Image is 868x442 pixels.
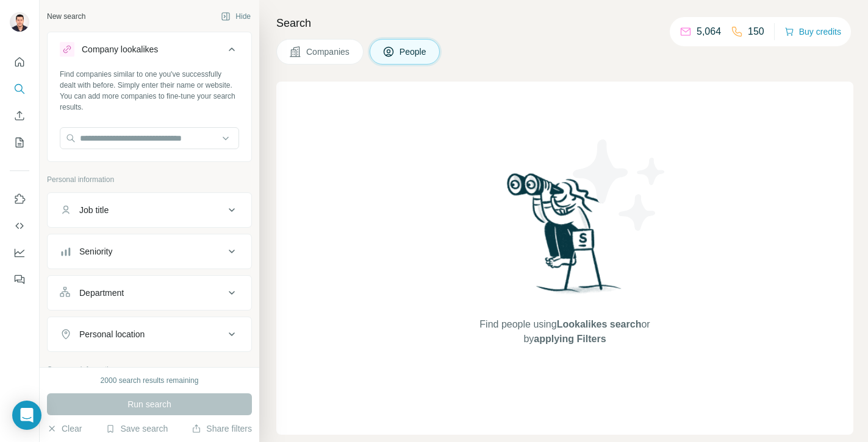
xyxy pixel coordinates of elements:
h4: Search [276,15,853,32]
div: 2000 search results remaining [101,375,199,386]
p: 150 [748,24,764,39]
button: My lists [10,132,29,153]
button: Enrich CSV [10,105,29,127]
p: 5,064 [697,24,721,39]
button: Use Surfe on LinkedIn [10,188,29,210]
div: Personal location [79,328,145,340]
div: Find companies similar to one you've successfully dealt with before. Simply enter their name or w... [60,69,239,113]
button: Department [48,278,251,307]
div: Seniority [79,245,112,258]
p: Company information [47,364,252,375]
button: Share filters [192,423,252,435]
button: Quick start [10,51,29,73]
span: Companies [306,46,351,58]
p: Personal information [47,174,252,185]
button: Company lookalikes [48,35,251,69]
button: Seniority [48,237,251,266]
button: Use Surfe API [10,215,29,237]
img: Surfe Illustration - Woman searching with binoculars [501,170,628,306]
div: New search [47,11,85,22]
div: Company lookalikes [82,43,158,55]
button: Job title [48,195,251,225]
button: Dashboard [10,242,29,264]
button: Clear [47,423,82,435]
button: Save search [106,423,168,435]
span: Find people using or by [467,317,662,346]
button: Buy credits [784,23,841,40]
img: Surfe Illustration - Stars [565,130,675,240]
button: Personal location [48,320,251,349]
div: Department [79,287,124,299]
span: People [400,46,428,58]
div: Open Intercom Messenger [12,401,41,430]
button: Search [10,78,29,100]
button: Hide [212,7,259,26]
img: Avatar [10,12,29,32]
div: Job title [79,204,109,216]
span: applying Filters [534,334,606,344]
button: Feedback [10,268,29,290]
span: Lookalikes search [557,319,642,329]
